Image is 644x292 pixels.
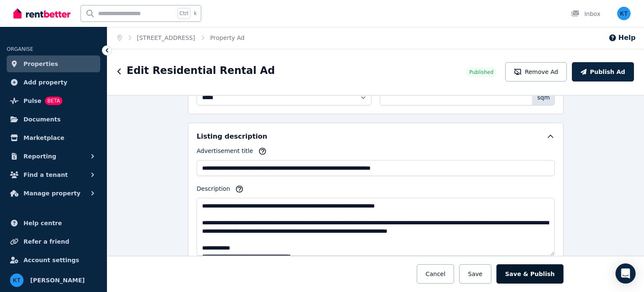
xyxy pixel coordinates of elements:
[13,7,70,20] img: RentBetter
[23,114,61,124] span: Documents
[23,151,56,161] span: Reporting
[7,166,100,183] button: Find a tenant
[7,111,100,128] a: Documents
[7,148,100,165] button: Reporting
[23,255,79,265] span: Account settings
[197,132,267,142] h5: Listing description
[197,184,230,196] label: Description
[615,263,636,284] div: Open Intercom Messenger
[45,97,62,105] span: BETA
[23,133,64,143] span: Marketplace
[469,69,493,76] span: Published
[417,264,454,284] button: Cancel
[23,218,62,228] span: Help centre
[23,188,80,198] span: Manage property
[30,275,85,285] span: [PERSON_NAME]
[505,62,567,82] button: Remove Ad
[617,7,631,20] img: Kerri Thomas
[137,34,195,41] a: [STREET_ADDRESS]
[496,264,563,284] button: Save & Publish
[23,170,68,180] span: Find a tenant
[7,92,100,109] a: PulseBETA
[7,185,100,202] button: Manage property
[10,274,23,287] img: Kerri Thomas
[127,64,275,77] h1: Edit Residential Rental Ad
[7,46,33,52] span: ORGANISE
[23,96,42,106] span: Pulse
[7,129,100,146] a: Marketplace
[23,59,58,69] span: Properties
[608,33,636,43] button: Help
[197,147,253,158] label: Advertisement title
[194,10,197,17] span: k
[177,8,190,19] span: Ctrl
[571,10,600,18] div: Inbox
[7,55,100,72] a: Properties
[23,237,69,247] span: Refer a friend
[210,34,244,41] a: Property Ad
[7,215,100,231] a: Help centre
[7,252,100,268] a: Account settings
[7,74,100,91] a: Add property
[107,27,254,49] nav: Breadcrumb
[23,77,68,87] span: Add property
[459,264,491,284] button: Save
[572,62,634,82] button: Publish Ad
[7,233,100,250] a: Refer a friend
